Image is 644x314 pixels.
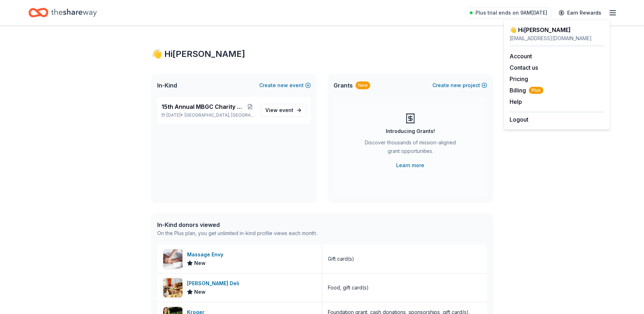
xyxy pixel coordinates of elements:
[386,127,435,135] div: Introducing Grants!
[261,104,307,117] a: View event
[328,283,369,292] div: Food, gift card(s)
[28,4,97,21] a: Home
[529,87,543,94] span: Plus
[279,107,293,113] span: event
[163,249,182,268] img: Image for Massage Envy
[265,106,293,115] span: View
[554,6,606,19] a: Earn Rewards
[161,112,255,118] p: [DATE] •
[185,112,255,118] span: [GEOGRAPHIC_DATA], [GEOGRAPHIC_DATA]
[451,81,461,90] span: new
[362,138,459,158] div: Discover thousands of mission-aligned grant opportunities.
[510,63,538,72] button: Contact us
[259,81,311,90] button: Createnewevent
[510,53,532,60] a: Account
[510,86,543,95] button: BillingPlus
[465,7,552,18] a: Plus trial ends on 9AM[DATE]
[157,229,317,238] div: On the Plus plan, you get unlimited in-kind profile views each month.
[151,48,493,60] div: 👋 Hi [PERSON_NAME]
[475,9,547,17] span: Plus trial ends on 9AM[DATE]
[161,102,245,111] span: 15th Annual MBGC Charity Golf Tournament
[277,81,288,90] span: new
[510,26,604,34] div: 👋 Hi [PERSON_NAME]
[194,259,206,267] span: New
[157,220,317,229] div: In-Kind donors viewed
[510,75,528,83] a: Pricing
[510,97,522,106] button: Help
[328,255,354,263] div: Gift card(s)
[163,278,182,297] img: Image for McAlister's Deli
[157,81,177,90] span: In-Kind
[187,279,242,288] div: [PERSON_NAME] Deli
[396,161,424,170] a: Learn more
[510,34,604,43] div: [EMAIL_ADDRESS][DOMAIN_NAME]
[356,81,370,89] div: New
[194,288,206,296] span: New
[432,81,487,90] button: Createnewproject
[510,86,543,95] span: Billing
[334,81,353,90] span: Grants
[187,250,226,259] div: Massage Envy
[510,115,528,124] button: Logout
